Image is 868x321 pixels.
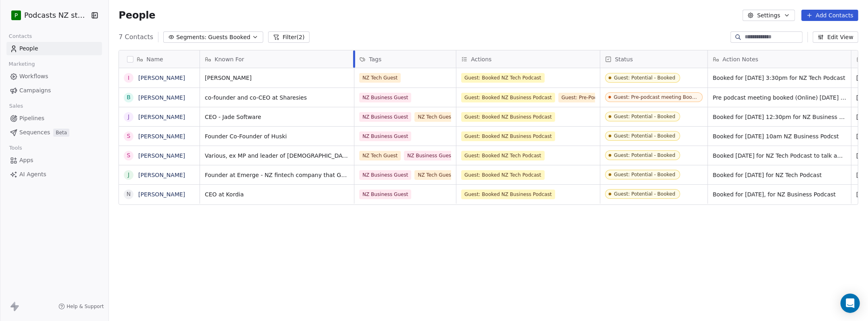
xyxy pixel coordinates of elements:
div: S [127,151,131,160]
span: Status [615,55,633,63]
div: Guest: Potential - Booked [614,152,675,158]
a: [PERSON_NAME] [138,172,185,178]
span: Campaigns [19,86,51,95]
div: J [128,171,129,179]
span: Guest: Booked NZ Tech Podcast [461,73,545,83]
span: Founder at Emerge - NZ fintech company that Gorilla uses, with offices near [GEOGRAPHIC_DATA] [205,171,349,179]
div: Actions [456,50,600,68]
span: Booked for [DATE] for NZ Tech Podcast [713,171,846,179]
span: Booked [DATE] for NZ Tech Podcast to talk about new Auckland Innovation & Technology Alliance + A... [713,152,846,160]
div: Status [600,50,708,68]
span: Marketing [5,58,38,70]
span: NZ Tech Guest [359,73,401,83]
span: NZ Business Guest [359,93,412,102]
div: N [127,190,131,198]
span: Beta [53,129,69,137]
div: Guest: Potential - Booked [614,172,675,177]
span: AI Agents [19,170,46,179]
div: J [128,113,129,121]
span: Actions [471,55,491,63]
div: grid [119,68,200,313]
span: CEO - Jade Software [205,113,349,121]
span: Help & Support [67,303,104,310]
span: P [15,11,18,19]
span: Founder Co-Founder of Huski [205,132,349,140]
div: Tags [354,50,456,68]
span: Segments: [176,33,206,42]
div: Guest: Potential - Booked [614,191,675,197]
span: NZ Business Guest [404,151,457,160]
a: People [6,42,102,55]
span: Guest: Booked NZ Business Podcast [461,190,555,199]
span: [PERSON_NAME] [205,74,349,82]
a: [PERSON_NAME] [138,152,185,159]
span: Pipelines [19,114,44,123]
a: [PERSON_NAME] [138,114,185,120]
a: Pipelines [6,112,102,125]
a: [PERSON_NAME] [138,133,185,140]
a: Apps [6,154,102,167]
span: Tools [6,142,25,154]
span: Sequences [19,128,50,137]
span: Booked for [DATE] 3:30pm for NZ Tech Podcast [713,74,846,82]
div: B [127,93,131,102]
a: SequencesBeta [6,126,102,139]
span: Guest: Booked NZ Business Podcast [461,112,555,122]
div: Action Notes [708,50,851,68]
button: Settings [743,10,795,21]
a: Campaigns [6,84,102,97]
div: Known For [200,50,354,68]
a: [PERSON_NAME] [138,191,185,198]
span: Booked for [DATE] 12:30pm for NZ Business Podcast [713,113,846,121]
div: Guest: Pre-podcast meeting Booked [614,94,698,100]
span: People [19,44,38,53]
span: NZ Business Guest [359,190,412,199]
span: NZ Tech Guest [415,170,456,180]
div: Guest: Potential - Booked [614,133,675,139]
span: Podcasts NZ studio [24,10,89,21]
span: Known For [214,55,244,63]
span: 7 Contacts [119,32,153,42]
span: Pre podcast meeting booked (Online) [DATE] 2:10pm, Booked for [DATE] 1pm - 2:30pm for NZ Business... [713,94,846,102]
div: S [127,132,131,140]
span: Apps [19,156,33,165]
a: AI Agents [6,168,102,181]
span: NZ Business Guest [359,131,412,141]
a: [PERSON_NAME] [138,94,185,101]
span: Guest: Booked NZ Tech Podcast [461,151,545,160]
span: Guest: Pre-Podcast Meeting Booked (NZ Business Podcast) [558,93,692,102]
span: Booked for [DATE], for NZ Business Podcast [713,190,846,198]
div: Guest: Potential - Booked [614,114,675,119]
span: Guests Booked [208,33,250,42]
span: co-founder and co-CEO at Sharesies [205,94,349,102]
div: Name [119,50,200,68]
span: Workflows [19,72,48,81]
span: Contacts [5,30,35,42]
span: NZ Business Guest [359,112,412,122]
span: Tags [369,55,381,63]
span: People [119,9,155,21]
span: CEO at Kordia [205,190,349,198]
button: Filter(2) [268,31,310,43]
button: Add Contacts [801,10,858,21]
span: Guest: Booked NZ Business Podcast [461,93,555,102]
span: NZ Business Guest [359,170,412,180]
div: I [128,74,129,82]
span: Guest: Booked NZ Tech Podcast [461,170,545,180]
button: PPodcasts NZ studio [10,8,86,22]
a: Help & Support [58,303,104,310]
span: Various, ex MP and leader of [DEMOGRAPHIC_DATA], CEO of Auckland Business Chamber [205,152,349,160]
span: Guest: Booked NZ Business Podcast [461,131,555,141]
div: Guest: Potential - Booked [614,75,675,81]
a: Workflows [6,70,102,83]
span: Sales [6,100,27,112]
button: Edit View [813,31,858,43]
div: Open Intercom Messenger [841,294,860,313]
span: Action Notes [722,55,758,63]
a: [PERSON_NAME] [138,75,185,81]
span: NZ Tech Guest [415,112,456,122]
span: NZ Tech Guest [359,151,401,160]
span: Name [146,55,163,63]
span: Booked for [DATE] 10am NZ Business Podcst [713,132,846,140]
